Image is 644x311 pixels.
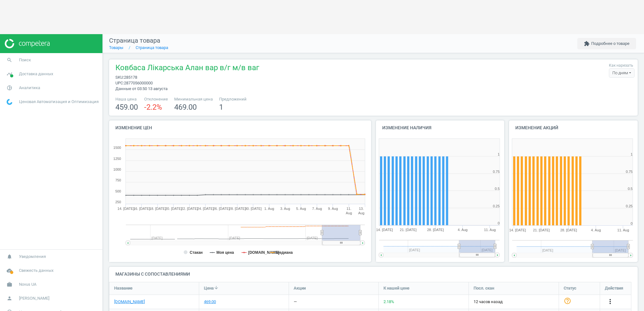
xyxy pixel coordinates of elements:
i: notifications [3,251,15,263]
tspan: 7. Aug [312,207,322,210]
span: Поиск [19,57,31,63]
i: timeline [3,68,15,80]
div: По дням [609,68,635,78]
tspan: 11. Aug [617,228,629,232]
i: extension [584,41,590,46]
span: Доставка данных [19,71,53,77]
text: 1250 [113,157,121,161]
a: [DOMAIN_NAME] [114,299,145,305]
tspan: [DOMAIN_NAME] [248,250,279,255]
img: ajHJNr6hYgQAAAAASUVORK5CYII= [5,39,50,48]
text: 1000 [113,168,121,171]
text: 0.25 [493,204,500,208]
i: help_outline [564,297,571,305]
tspan: Aug [346,211,352,215]
span: Novus UA [19,282,36,287]
span: Минимальная цена [174,96,213,102]
span: Предложений [219,96,247,102]
tspan: Моя цена [217,250,234,255]
text: 0.5 [628,187,633,191]
tspan: медиана [277,250,293,255]
h4: Изменение цен [109,120,371,135]
tspan: 18. [DATE] [149,207,166,210]
tspan: 14. [DATE] [118,207,134,210]
span: [PERSON_NAME] [19,296,49,301]
h4: Магазины с сопоставлениями [109,267,638,282]
tspan: 11. Aug [484,228,496,232]
button: extensionПодробнее о товаре [577,38,636,49]
h4: Изменение наличия [376,120,505,135]
h4: Изменение акций [509,120,638,135]
tspan: Aug [358,211,365,215]
span: Данные от 03:50 13 августа [115,86,168,91]
i: person [3,292,15,304]
label: Как нарезать [609,63,633,68]
text: 0.5 [495,187,500,191]
tspan: 28. [DATE] [560,228,577,232]
tspan: 21. [DATE] [533,228,550,232]
span: Название [114,285,132,291]
tspan: 3. Aug [280,207,290,210]
i: more_vert [606,298,614,305]
text: 0.75 [626,170,633,174]
text: 750 [115,178,121,182]
tspan: 4. Aug [591,228,601,232]
span: 2.18 % [383,299,394,304]
tspan: Стакан [190,250,203,255]
tspan: 14. [DATE] [509,228,526,232]
tspan: 4. Aug [458,228,468,232]
span: Цена [204,285,214,291]
span: sku : [115,75,124,80]
span: Ценовая Автоматизация и Оптимизация [19,99,99,105]
div: 469.00 [204,299,216,305]
i: work [3,278,15,290]
div: — [294,299,297,305]
tspan: 26. [DATE] [213,207,230,210]
iframe: Intercom live chat [618,290,633,305]
span: 285178 [124,75,137,80]
span: Аналитика [19,85,40,91]
span: Посл. скан [474,285,494,291]
i: search [3,54,15,66]
tspan: 5. Aug [296,207,306,210]
span: Действия [605,285,623,291]
span: Уведомления [19,254,46,259]
span: upc : [115,81,124,85]
tspan: 22. [DATE] [181,207,198,210]
tspan: 1. Aug [264,207,274,210]
span: 12 часов назад [474,299,554,305]
text: 0 [631,222,633,225]
tspan: 13. [359,207,364,210]
tspan: 21. [DATE] [400,228,416,232]
span: 1 [219,103,223,112]
text: 1500 [113,146,121,149]
i: arrow_downward [214,285,219,290]
tspan: 24. [DATE] [197,207,214,210]
span: 2877056000000 [124,81,153,85]
tspan: 20. [DATE] [165,207,182,210]
text: 1 [498,152,500,156]
text: 0 [498,222,500,225]
text: 250 [115,200,121,204]
i: cloud_done [3,265,15,277]
tspan: 9. Aug [328,207,338,210]
tspan: 28. [DATE] [427,228,444,232]
text: 0.25 [626,204,633,208]
text: 500 [115,189,121,193]
tspan: 14. [DATE] [376,228,393,232]
tspan: 16. [DATE] [133,207,150,210]
tspan: 11. [347,207,351,210]
text: 1 [631,152,633,156]
span: Свежесть данных [19,268,53,273]
span: Статус [564,285,576,291]
span: 469.00 [174,103,197,112]
span: Ковбаса Лікарська Алан вар в/г м/в ваг [115,63,259,75]
span: Наша цена [115,96,138,102]
span: -2.2 % [144,103,162,112]
i: pie_chart_outlined [3,82,15,94]
span: Акции [294,285,306,291]
a: Страница товара [136,45,168,50]
text: 0.75 [493,170,500,174]
tspan: 28. [DATE] [229,207,246,210]
span: Страница товара [109,37,160,44]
